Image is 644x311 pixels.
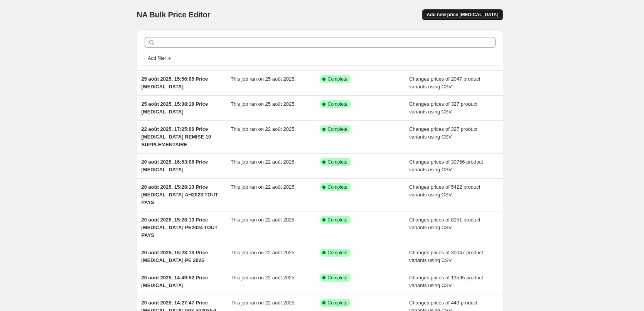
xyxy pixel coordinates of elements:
[231,217,296,223] span: This job ran on 22 août 2025.
[142,126,211,147] span: 22 août 2025, 17:25:06 Price [MEDICAL_DATA] REMISE 10 SUPPLEMENTAIRE
[328,275,347,281] span: Complete
[142,250,208,263] span: 20 août 2025, 15:28:13 Price [MEDICAL_DATA] PE 2025
[231,250,296,255] span: This job ran on 22 août 2025.
[145,54,175,63] button: Add filter
[231,300,296,306] span: This job ran on 22 août 2025.
[148,55,166,61] span: Add filter
[328,101,347,107] span: Complete
[142,275,208,288] span: 20 août 2025, 14:49:52 Price [MEDICAL_DATA]
[427,12,498,18] span: Add new price [MEDICAL_DATA]
[231,184,296,190] span: This job ran on 22 août 2025.
[328,250,347,256] span: Complete
[409,126,477,140] span: Changes prices of 327 product variants using CSV
[142,101,208,115] span: 25 août 2025, 15:38:18 Price [MEDICAL_DATA]
[328,217,347,223] span: Complete
[137,10,211,19] span: NA Bulk Price Editor
[409,275,483,288] span: Changes prices of 13595 product variants using CSV
[328,184,347,190] span: Complete
[328,159,347,165] span: Complete
[231,126,296,132] span: This job ran on 22 août 2025.
[409,159,483,172] span: Changes prices of 30756 product variants using CSV
[409,184,480,198] span: Changes prices of 5422 product variants using CSV
[328,76,347,82] span: Complete
[409,101,477,115] span: Changes prices of 327 product variants using CSV
[328,126,347,132] span: Complete
[422,9,503,20] button: Add new price [MEDICAL_DATA]
[142,184,218,205] span: 20 août 2025, 15:28:13 Price [MEDICAL_DATA] AH2023 TOUT PAYS
[142,217,218,238] span: 20 août 2025, 15:28:13 Price [MEDICAL_DATA] PE2024 TOUT PAYS
[409,76,480,90] span: Changes prices of 2047 product variants using CSV
[231,101,296,107] span: This job ran on 25 août 2025.
[231,159,296,165] span: This job ran on 22 août 2025.
[409,250,483,263] span: Changes prices of 30047 product variants using CSV
[142,159,208,172] span: 20 août 2025, 16:53:06 Price [MEDICAL_DATA]
[231,76,296,82] span: This job ran on 25 août 2025.
[328,300,347,306] span: Complete
[409,217,480,230] span: Changes prices of 8151 product variants using CSV
[231,275,296,281] span: This job ran on 22 août 2025.
[142,76,208,90] span: 25 août 2025, 15:56:05 Price [MEDICAL_DATA]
